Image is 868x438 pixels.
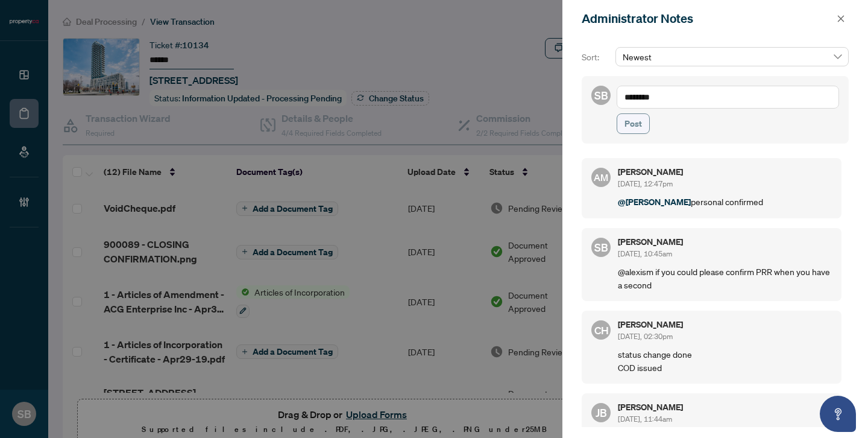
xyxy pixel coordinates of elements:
span: @[PERSON_NAME] [618,196,691,208]
span: SB [594,87,608,104]
span: CH [594,322,608,338]
p: @alexism if you could please confirm PRR when you have a second [618,265,832,291]
span: Post [624,114,642,133]
h5: [PERSON_NAME] [618,320,832,329]
span: close [837,14,845,23]
p: personal confirmed [618,195,832,209]
button: Open asap [820,396,856,432]
span: [DATE], 12:47pm [618,179,673,188]
span: [DATE], 11:44am [618,414,672,424]
span: AM [594,170,608,185]
p: Sort: [582,51,611,64]
h5: [PERSON_NAME] [618,403,832,411]
span: [DATE], 02:30pm [618,332,673,341]
span: [DATE], 10:45am [618,249,672,258]
span: Newest [623,48,841,66]
button: Post [617,113,650,134]
span: SB [594,239,608,256]
h5: [PERSON_NAME] [618,168,832,176]
div: Administrator Notes [582,10,833,28]
h5: [PERSON_NAME] [618,238,832,246]
span: JB [596,404,607,421]
p: status change done COD issued [618,348,832,374]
